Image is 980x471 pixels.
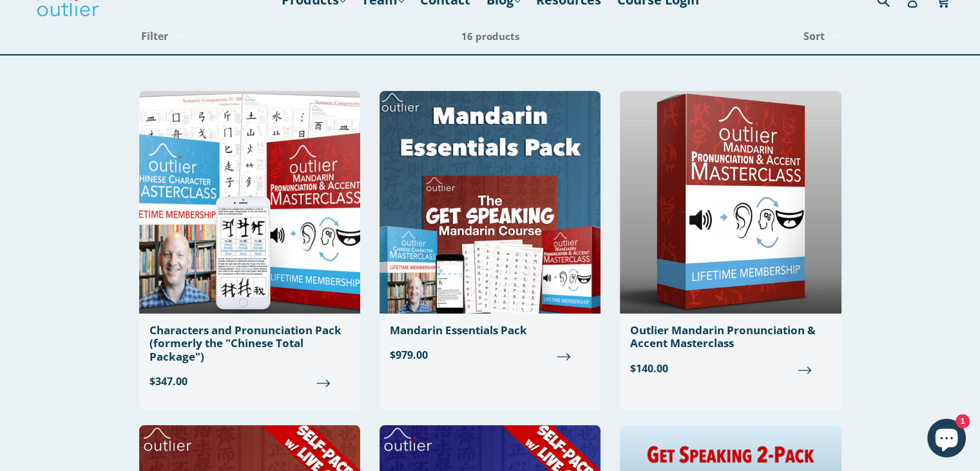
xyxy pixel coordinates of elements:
[139,91,360,399] a: Characters and Pronunciation Pack (formerly the "Chinese Total Package") $347.00
[139,91,360,314] img: Chinese Total Package Outlier Linguistics
[149,374,350,389] span: $347.00
[380,91,600,314] img: Mandarin Essentials Pack
[630,361,831,376] span: $140.00
[923,419,970,461] inbox-online-store-chat: Shopify online store chat
[390,324,590,337] div: Mandarin Essentials Pack
[630,324,831,350] div: Outlier Mandarin Pronunciation & Accent Masterclass
[390,347,590,363] span: $979.00
[380,91,600,373] a: Mandarin Essentials Pack $979.00
[620,91,841,314] img: Outlier Mandarin Pronunciation & Accent Masterclass Outlier Linguistics
[620,91,841,386] a: Outlier Mandarin Pronunciation & Accent Masterclass $140.00
[149,324,350,363] div: Characters and Pronunciation Pack (formerly the "Chinese Total Package")
[461,30,519,43] span: 16 products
